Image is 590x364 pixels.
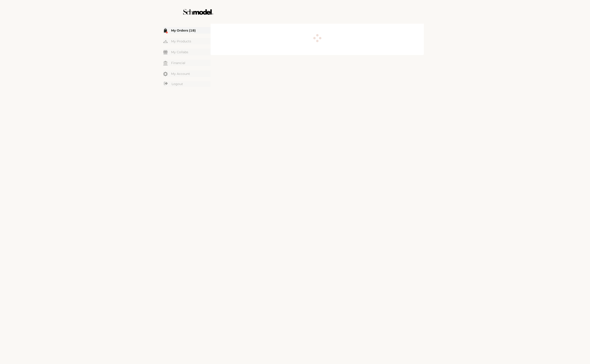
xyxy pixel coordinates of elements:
a: Logout [163,81,211,87]
img: my-financial.svg [163,61,168,65]
a: My Orders (18) [163,27,211,34]
a: My Account [163,70,211,77]
a: Financial [163,60,211,66]
img: my-account.svg [163,72,168,76]
img: my-friends.svg [163,50,168,54]
img: my-hanger.svg [163,39,168,44]
a: My Collabs [163,49,211,55]
img: my-order.svg [163,28,168,33]
div: Menu [163,27,211,88]
a: My Products [163,38,211,44]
